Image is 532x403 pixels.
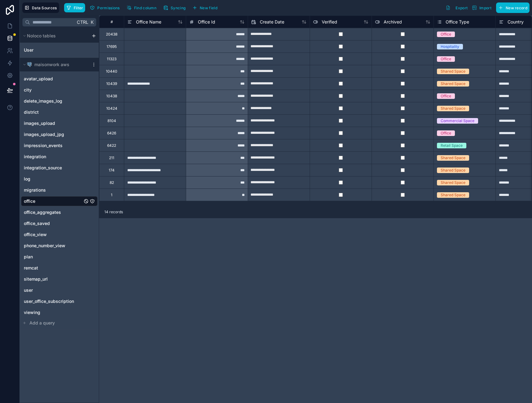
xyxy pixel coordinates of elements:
[441,81,465,87] div: Shared Space
[110,180,114,185] div: 82
[107,44,117,49] div: 17695
[32,6,57,10] span: Data Sources
[200,6,217,10] span: New field
[76,18,89,26] span: Ctrl
[496,2,530,13] button: New record
[441,56,451,62] div: Office
[441,106,465,111] div: Shared Space
[64,3,85,12] button: Filter
[470,2,494,13] button: Import
[104,19,119,24] div: #
[441,69,465,74] div: Shared Space
[109,168,115,173] div: 174
[111,193,112,197] div: 1
[441,130,451,136] div: Office
[107,118,116,123] div: 8104
[88,3,124,12] a: Permissions
[198,19,215,25] span: Office Id
[136,19,161,25] span: Office Name
[441,180,465,185] div: Shared Space
[322,19,337,25] span: Verified
[124,3,159,12] button: Find column
[171,6,185,10] span: Syncing
[106,69,117,74] div: 10440
[22,2,59,13] button: Data Sources
[494,2,530,13] a: New record
[479,6,491,10] span: Import
[384,19,402,25] span: Archived
[260,19,284,25] span: Create Date
[109,155,114,160] div: 211
[90,20,94,24] span: K
[106,81,117,86] div: 10439
[74,6,83,10] span: Filter
[107,57,116,62] div: 11323
[506,6,527,10] span: New record
[190,3,220,12] button: New field
[161,3,188,12] button: Syncing
[106,106,117,111] div: 10424
[441,44,459,49] div: Hospitality
[106,94,117,99] div: 10438
[97,6,120,10] span: Permissions
[88,3,122,12] button: Permissions
[107,143,116,148] div: 6422
[446,19,469,25] span: Office Type
[508,19,524,25] span: Country
[134,6,156,10] span: Find column
[161,3,190,12] a: Syncing
[441,155,465,161] div: Shared Space
[443,2,470,13] button: Export
[441,32,451,37] div: Office
[106,32,117,37] div: 20438
[441,93,451,99] div: Office
[104,210,123,214] span: 14 records
[441,192,465,198] div: Shared Space
[441,168,465,173] div: Shared Space
[107,131,116,136] div: 6426
[441,143,463,148] div: Retail Space
[441,118,474,124] div: Commercial Space
[456,6,468,10] span: Export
